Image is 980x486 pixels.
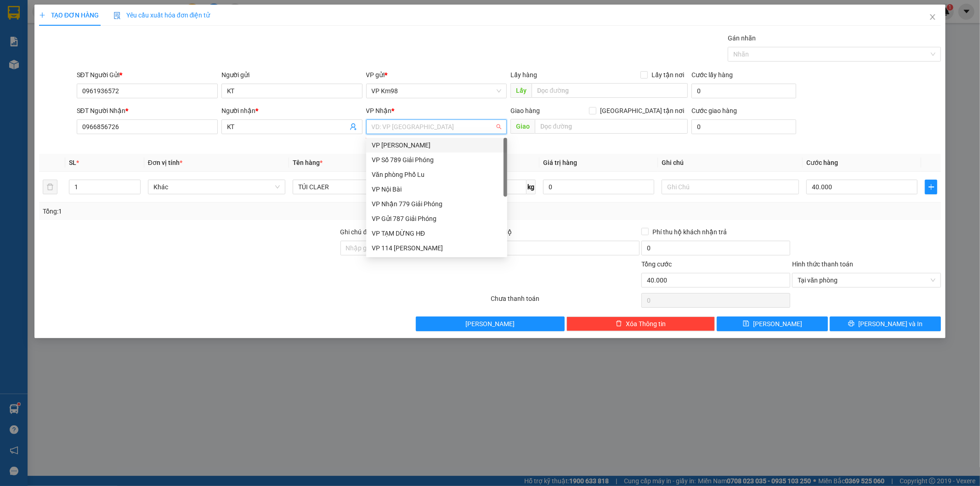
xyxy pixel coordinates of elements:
[743,320,749,328] span: save
[148,159,182,166] span: Đơn vị tính
[691,107,737,114] label: Cước giao hàng
[366,70,507,80] div: VP gửi
[925,183,937,191] span: plus
[350,123,357,130] span: user-add
[566,316,715,331] button: deleteXóa Thông tin
[113,12,121,19] img: icon
[372,155,502,165] div: VP Số 789 Giải Phóng
[366,138,507,153] div: VP Bảo Hà
[929,13,936,21] span: close
[490,294,641,310] div: Chưa thanh toán
[925,180,937,194] button: plus
[366,107,392,114] span: VP Nhận
[806,159,838,166] span: Cước hàng
[372,84,502,98] span: VP Km98
[366,167,507,182] div: Văn phòng Phố Lu
[293,180,430,194] input: VD: Bàn, Ghế
[372,170,502,180] div: Văn phòng Phố Lu
[662,180,799,194] input: Ghi Chú
[366,135,507,146] div: Văn phòng không hợp lệ
[465,319,515,329] span: [PERSON_NAME]
[830,316,941,331] button: printer[PERSON_NAME] và In
[372,184,502,194] div: VP Nội Bài
[798,273,935,287] span: Tại văn phòng
[535,119,688,134] input: Dọc đường
[372,228,502,238] div: VP TẠM DỪNG HĐ
[616,320,622,328] span: delete
[691,84,796,98] input: Cước lấy hàng
[753,319,802,329] span: [PERSON_NAME]
[691,119,796,134] input: Cước giao hàng
[717,316,828,331] button: save[PERSON_NAME]
[77,70,218,80] div: SĐT Người Gửi
[221,70,363,80] div: Người gửi
[366,211,507,226] div: VP Gửi 787 Giải Phóng
[848,320,855,328] span: printer
[340,228,391,236] label: Ghi chú đơn hàng
[658,154,803,172] th: Ghi chú
[416,316,565,331] button: [PERSON_NAME]
[43,180,57,194] button: delete
[527,180,536,194] span: kg
[543,159,577,166] span: Giá trị hàng
[153,180,280,194] span: Khác
[648,70,688,80] span: Lấy tận nơi
[221,106,363,116] div: Người nhận
[39,12,45,18] span: plus
[293,159,323,166] span: Tên hàng
[340,241,489,255] input: Ghi chú đơn hàng
[69,159,76,166] span: SL
[691,71,733,79] label: Cước lấy hàng
[372,140,502,150] div: VP [PERSON_NAME]
[510,71,537,79] span: Lấy hàng
[372,243,502,253] div: VP 114 [PERSON_NAME]
[626,319,666,329] span: Xóa Thông tin
[792,260,853,268] label: Hình thức thanh toán
[372,199,502,209] div: VP Nhận 779 Giải Phóng
[728,34,756,42] label: Gán nhãn
[649,227,731,237] span: Phí thu hộ khách nhận trả
[858,319,923,329] span: [PERSON_NAME] và In
[596,106,688,116] span: [GEOGRAPHIC_DATA] tận nơi
[366,153,507,167] div: VP Số 789 Giải Phóng
[510,107,540,114] span: Giao hàng
[510,83,532,98] span: Lấy
[113,11,210,19] span: Yêu cầu xuất hóa đơn điện tử
[43,206,378,216] div: Tổng: 1
[366,241,507,255] div: VP 114 Trần Nhật Duật
[532,83,688,98] input: Dọc đường
[366,182,507,197] div: VP Nội Bài
[510,119,535,134] span: Giao
[366,226,507,241] div: VP TẠM DỪNG HĐ
[77,106,218,116] div: SĐT Người Nhận
[543,180,654,194] input: 0
[366,197,507,211] div: VP Nhận 779 Giải Phóng
[39,11,99,19] span: TẠO ĐƠN HÀNG
[641,260,672,268] span: Tổng cước
[920,5,946,30] button: Close
[372,214,502,224] div: VP Gửi 787 Giải Phóng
